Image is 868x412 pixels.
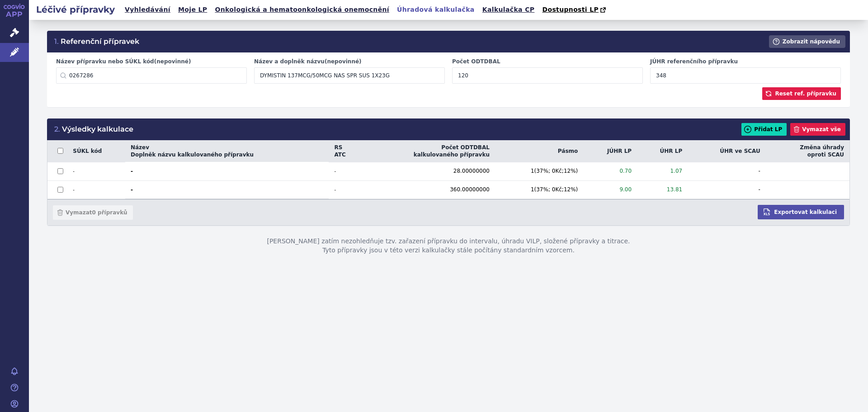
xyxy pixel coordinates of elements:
th: RS ATC [329,140,363,162]
td: - [73,180,125,199]
h3: Referenční přípravek [54,37,139,47]
th: Pásmo [495,140,583,162]
button: Zobrazit nápovědu [769,35,845,48]
input: 75 [452,67,643,84]
a: Dostupnosti LP [539,4,610,16]
td: 0.70 [583,162,637,180]
input: ABASAGLAR 100U/ML INJ SOL 10X3ML [254,67,445,84]
label: Počet ODTDBAL [452,58,643,66]
input: ABASAGLAR nebo 0210171 [56,67,247,84]
a: Vyhledávání [122,4,173,16]
strong: - [131,186,324,194]
th: ÚHR ve SCAU [688,140,766,162]
a: Úhradová kalkulačka [394,4,477,16]
button: Exportovat kalkulaci [758,205,844,219]
span: - [334,168,357,175]
label: JÚHR referenčního přípravku [650,58,841,66]
h3: Výsledky kalkulace [54,124,133,134]
strong: - [131,168,324,175]
a: Moje LP [175,4,210,16]
span: 1. [54,37,59,46]
th: Počet ODTDBAL kalkulovaného přípravku [363,140,495,162]
span: (nepovinné) [325,58,362,65]
span: (nepovinné) [154,58,191,65]
button: Reset ref. přípravku [762,87,841,100]
a: Kalkulačka CP [480,4,538,16]
label: Název a doplněk názvu [254,58,445,66]
span: Dostupnosti LP [542,6,599,13]
td: 1 ( 37 %; 0 Kč; 12 %) [495,162,583,180]
td: 1.07 [637,162,688,180]
input: 1927.21 [650,67,841,84]
span: 2. [54,125,60,133]
button: Vymazat vše [790,123,845,136]
h2: Léčivé přípravky [29,3,122,16]
td: 360.00000000 [363,180,495,199]
th: ÚHR LP [637,140,688,162]
span: - [334,187,357,193]
a: Onkologická a hematoonkologická onemocnění [212,4,392,16]
p: [PERSON_NAME] zatím nezohledňuje tzv. zařazení přípravku do intervalu, úhradu VILP, složené přípr... [47,226,850,265]
label: Název přípravku nebo SÚKL kód [56,58,247,66]
td: 28.00000000 [363,162,495,180]
th: Změna úhrady oproti SCAU [766,140,849,162]
button: Přidat LP [741,123,787,136]
th: Název Doplněk názvu kalkulovaného přípravku [125,140,329,162]
td: 13.81 [637,180,688,199]
td: 1 ( 37 %; 0 Kč; 12 %) [495,180,583,199]
td: - [73,162,125,180]
td: - [688,180,766,199]
th: SÚKL kód [73,140,125,162]
td: - [688,162,766,180]
th: JÚHR LP [583,140,637,162]
td: 9.00 [583,180,637,199]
